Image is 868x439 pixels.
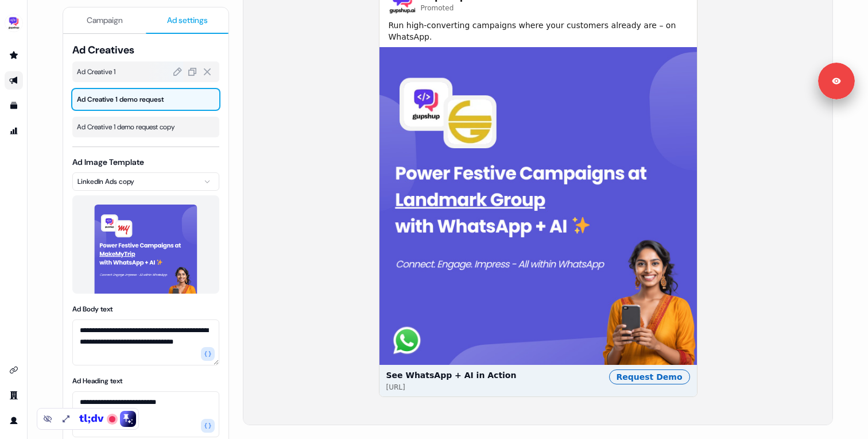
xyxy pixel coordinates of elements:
label: Ad Image Template [72,157,144,167]
a: Go to attribution [5,122,23,140]
a: Go to integrations [5,361,23,379]
a: Go to prospects [5,46,23,64]
span: Campaign [87,14,123,26]
span: Ad Creative 1 demo request [77,94,215,105]
span: Ad Creative 1 [77,66,215,78]
span: Ad Creative 1 demo request copy [77,121,215,133]
span: See WhatsApp + AI in Action [386,369,517,381]
div: Request Demo [609,369,690,384]
label: Ad Heading text [72,376,122,386]
span: Ad Creatives [72,43,219,57]
span: Ad settings [167,14,208,26]
span: Promoted [421,4,467,13]
span: [URL] [386,383,405,392]
a: Go to profile [5,411,23,430]
span: Run high-converting campaigns where your customers already are – on WhatsApp. [389,20,688,43]
label: Ad Body text [72,305,113,314]
a: Go to team [5,386,23,405]
a: Go to templates [5,97,23,115]
button: See WhatsApp + AI in Action[URL]Request Demo [379,47,697,396]
a: Go to outbound experience [5,71,23,90]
